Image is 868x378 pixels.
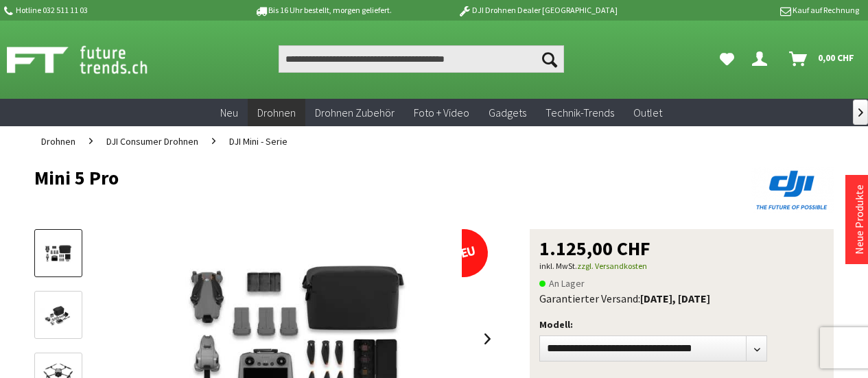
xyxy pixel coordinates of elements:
[747,45,778,73] a: Dein Konto
[640,292,710,305] b: [DATE], [DATE]
[305,99,404,127] a: Drohnen Zubehör
[216,2,430,19] p: Bis 16 Uhr bestellt, morgen geliefert.
[279,45,564,73] input: Produkt, Marke, Kategorie, EAN, Artikelnummer…
[220,106,238,119] span: Neu
[2,2,216,19] p: Hotline 032 511 11 03
[7,43,178,77] img: Shop Futuretrends - zur Startseite wechseln
[211,99,248,127] a: Neu
[539,292,824,305] div: Garantierter Versand:
[852,185,866,255] a: Neue Produkte
[414,106,469,119] span: Foto + Video
[106,135,198,147] span: DJI Consumer Drohnen
[430,2,644,19] p: DJI Drohnen Dealer [GEOGRAPHIC_DATA]
[539,316,824,333] p: Modell:
[315,106,395,119] span: Drohnen Zubehör
[577,261,647,271] a: zzgl. Versandkosten
[229,135,288,147] span: DJI Mini - Serie
[479,99,536,127] a: Gadgets
[41,135,75,147] span: Drohnen
[34,126,82,156] a: Drohnen
[633,106,662,119] span: Outlet
[222,126,294,156] a: DJI Mini - Serie
[784,45,861,73] a: Warenkorb
[624,99,672,127] a: Outlet
[539,275,585,292] span: An Lager
[751,167,834,213] img: DJI
[257,106,296,119] span: Drohnen
[546,106,614,119] span: Technik-Trends
[818,47,854,69] span: 0,00 CHF
[858,108,863,117] span: 
[536,99,624,127] a: Technik-Trends
[539,239,650,258] span: 1.125,00 CHF
[539,258,824,274] p: inkl. MwSt.
[713,45,741,73] a: Meine Favoriten
[404,99,479,127] a: Foto + Video
[38,241,78,268] img: Vorschau: Mini 5 Pro
[34,167,674,188] h1: Mini 5 Pro
[489,106,526,119] span: Gadgets
[248,99,305,127] a: Drohnen
[99,126,205,156] a: DJI Consumer Drohnen
[535,45,564,73] button: Suchen
[645,2,859,19] p: Kauf auf Rechnung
